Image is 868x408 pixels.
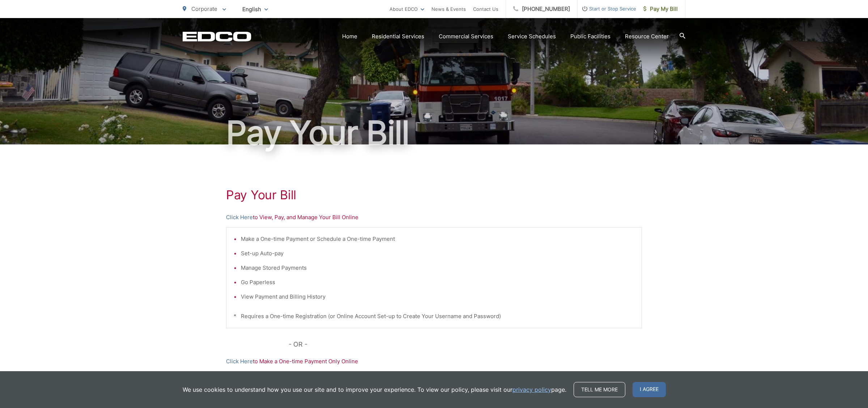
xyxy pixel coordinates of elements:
li: Go Paperless [241,278,634,287]
a: Home [342,32,357,41]
a: Click Here [226,213,253,222]
a: Commercial Services [439,32,493,41]
h1: Pay Your Bill [226,188,642,202]
li: View Payment and Billing History [241,292,634,301]
span: English [237,3,273,16]
a: Public Facilities [570,32,610,41]
a: privacy policy [512,385,551,394]
p: to View, Pay, and Manage Your Bill Online [226,213,642,222]
h1: Pay Your Bill [183,115,685,151]
a: Contact Us [473,5,498,13]
span: Corporate [191,5,217,12]
a: Tell me more [574,382,625,397]
a: Click Here [226,357,253,366]
p: We use cookies to understand how you use our site and to improve your experience. To view our pol... [183,385,566,394]
li: Manage Stored Payments [241,264,634,272]
p: - OR - [289,339,642,350]
span: I agree [633,382,666,397]
a: About EDCO [390,5,424,13]
p: to Make a One-time Payment Only Online [226,357,642,366]
li: Make a One-time Payment or Schedule a One-time Payment [241,235,634,243]
a: EDCD logo. Return to the homepage. [183,31,251,42]
li: Set-up Auto-pay [241,249,634,258]
a: News & Events [431,5,466,13]
a: Resource Center [625,32,669,41]
a: Residential Services [372,32,424,41]
p: * Requires a One-time Registration (or Online Account Set-up to Create Your Username and Password) [234,312,634,321]
a: Service Schedules [508,32,556,41]
span: Pay My Bill [643,5,678,13]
